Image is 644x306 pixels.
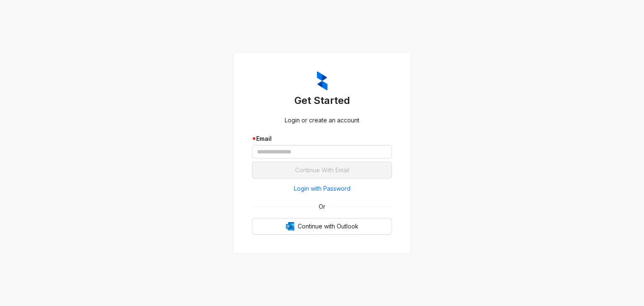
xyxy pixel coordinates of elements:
[252,182,392,195] button: Login with Password
[286,222,294,231] img: Outlook
[294,184,351,193] span: Login with Password
[252,94,392,107] h3: Get Started
[252,218,392,235] button: OutlookContinue with Outlook
[252,162,392,179] button: Continue With Email
[313,202,331,211] span: Or
[317,71,327,91] img: ZumaIcon
[298,222,358,231] span: Continue with Outlook
[252,134,392,143] div: Email
[252,116,392,125] div: Login or create an account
